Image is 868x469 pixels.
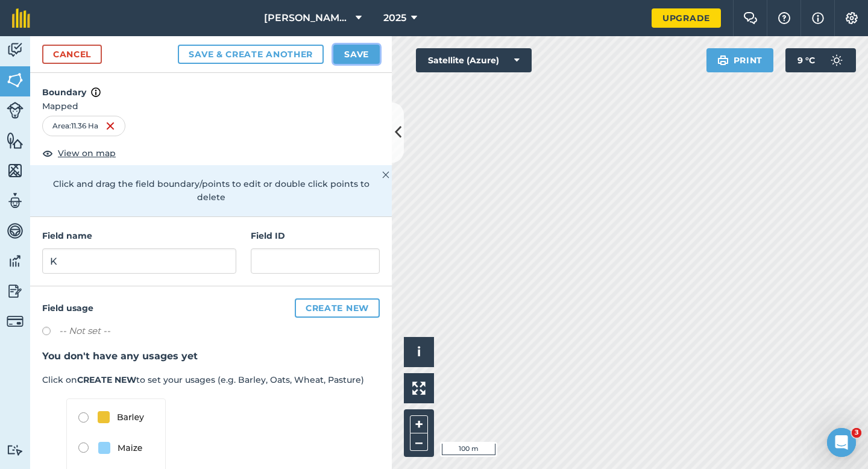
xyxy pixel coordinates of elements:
span: Mapped [30,99,392,113]
img: svg+xml;base64,PHN2ZyB4bWxucz0iaHR0cDovL3d3dy53My5vcmcvMjAwMC9zdmciIHdpZHRoPSIxNyIgaGVpZ2h0PSIxNy... [812,11,824,25]
a: Cancel [42,45,102,64]
span: 2025 [383,11,406,25]
p: Click on to set your usages (e.g. Barley, Oats, Wheat, Pasture) [42,373,380,386]
img: svg+xml;base64,PHN2ZyB4bWxucz0iaHR0cDovL3d3dy53My5vcmcvMjAwMC9zdmciIHdpZHRoPSIxOSIgaGVpZ2h0PSIyNC... [717,53,729,68]
h4: Boundary [30,73,392,99]
p: Click and drag the field boundary/points to edit or double click points to delete [42,177,380,204]
img: svg+xml;base64,PD94bWwgdmVyc2lvbj0iMS4wIiBlbmNvZGluZz0idXRmLTgiPz4KPCEtLSBHZW5lcmF0b3I6IEFkb2JlIE... [7,192,24,210]
img: svg+xml;base64,PHN2ZyB4bWxucz0iaHR0cDovL3d3dy53My5vcmcvMjAwMC9zdmciIHdpZHRoPSI1NiIgaGVpZ2h0PSI2MC... [7,131,24,150]
strong: CREATE NEW [77,374,136,385]
img: svg+xml;base64,PHN2ZyB4bWxucz0iaHR0cDovL3d3dy53My5vcmcvMjAwMC9zdmciIHdpZHRoPSI1NiIgaGVpZ2h0PSI2MC... [7,162,24,180]
h3: You don't have any usages yet [42,348,380,364]
span: i [417,344,421,359]
button: Save [333,45,380,64]
img: svg+xml;base64,PD94bWwgdmVyc2lvbj0iMS4wIiBlbmNvZGluZz0idXRmLTgiPz4KPCEtLSBHZW5lcmF0b3I6IEFkb2JlIE... [7,444,24,456]
span: View on map [58,146,116,160]
h4: Field ID [251,229,380,242]
button: i [404,337,434,367]
img: svg+xml;base64,PD94bWwgdmVyc2lvbj0iMS4wIiBlbmNvZGluZz0idXRmLTgiPz4KPCEtLSBHZW5lcmF0b3I6IEFkb2JlIE... [7,252,24,270]
button: Satellite (Azure) [416,48,532,72]
img: svg+xml;base64,PD94bWwgdmVyc2lvbj0iMS4wIiBlbmNvZGluZz0idXRmLTgiPz4KPCEtLSBHZW5lcmF0b3I6IEFkb2JlIE... [7,41,24,59]
img: svg+xml;base64,PD94bWwgdmVyc2lvbj0iMS4wIiBlbmNvZGluZz0idXRmLTgiPz4KPCEtLSBHZW5lcmF0b3I6IEFkb2JlIE... [7,222,24,240]
img: svg+xml;base64,PD94bWwgdmVyc2lvbj0iMS4wIiBlbmNvZGluZz0idXRmLTgiPz4KPCEtLSBHZW5lcmF0b3I6IEFkb2JlIE... [7,282,24,300]
button: + [410,415,428,433]
label: -- Not set -- [59,324,110,338]
img: Four arrows, one pointing top left, one top right, one bottom right and the last bottom left [412,382,426,395]
span: 3 [852,428,861,438]
img: svg+xml;base64,PHN2ZyB4bWxucz0iaHR0cDovL3d3dy53My5vcmcvMjAwMC9zdmciIHdpZHRoPSI1NiIgaGVpZ2h0PSI2MC... [7,71,24,89]
button: Print [706,48,774,72]
span: [PERSON_NAME] & Sons Farming [264,11,351,25]
button: Save & Create Another [178,45,324,64]
img: svg+xml;base64,PHN2ZyB4bWxucz0iaHR0cDovL3d3dy53My5vcmcvMjAwMC9zdmciIHdpZHRoPSIyMiIgaGVpZ2h0PSIzMC... [382,168,389,182]
a: Upgrade [652,8,721,28]
img: svg+xml;base64,PD94bWwgdmVyc2lvbj0iMS4wIiBlbmNvZGluZz0idXRmLTgiPz4KPCEtLSBHZW5lcmF0b3I6IEFkb2JlIE... [825,48,849,72]
button: 9 °C [785,48,856,72]
h4: Field usage [42,298,380,318]
img: svg+xml;base64,PD94bWwgdmVyc2lvbj0iMS4wIiBlbmNvZGluZz0idXRmLTgiPz4KPCEtLSBHZW5lcmF0b3I6IEFkb2JlIE... [7,102,24,119]
img: svg+xml;base64,PD94bWwgdmVyc2lvbj0iMS4wIiBlbmNvZGluZz0idXRmLTgiPz4KPCEtLSBHZW5lcmF0b3I6IEFkb2JlIE... [7,313,24,330]
button: – [410,433,428,451]
button: View on map [42,146,116,160]
div: Area : 11.36 Ha [42,116,125,136]
img: A question mark icon [777,12,791,24]
iframe: Intercom live chat [827,428,856,457]
img: fieldmargin Logo [12,8,30,28]
span: 9 ° C [797,48,815,72]
button: Create new [295,298,380,318]
img: Two speech bubbles overlapping with the left bubble in the forefront [743,12,758,24]
img: A cog icon [844,12,859,24]
img: svg+xml;base64,PHN2ZyB4bWxucz0iaHR0cDovL3d3dy53My5vcmcvMjAwMC9zdmciIHdpZHRoPSIxNyIgaGVpZ2h0PSIxNy... [91,85,101,99]
h4: Field name [42,229,236,242]
img: svg+xml;base64,PHN2ZyB4bWxucz0iaHR0cDovL3d3dy53My5vcmcvMjAwMC9zdmciIHdpZHRoPSIxNiIgaGVpZ2h0PSIyNC... [105,119,115,133]
img: svg+xml;base64,PHN2ZyB4bWxucz0iaHR0cDovL3d3dy53My5vcmcvMjAwMC9zdmciIHdpZHRoPSIxOCIgaGVpZ2h0PSIyNC... [42,146,53,160]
